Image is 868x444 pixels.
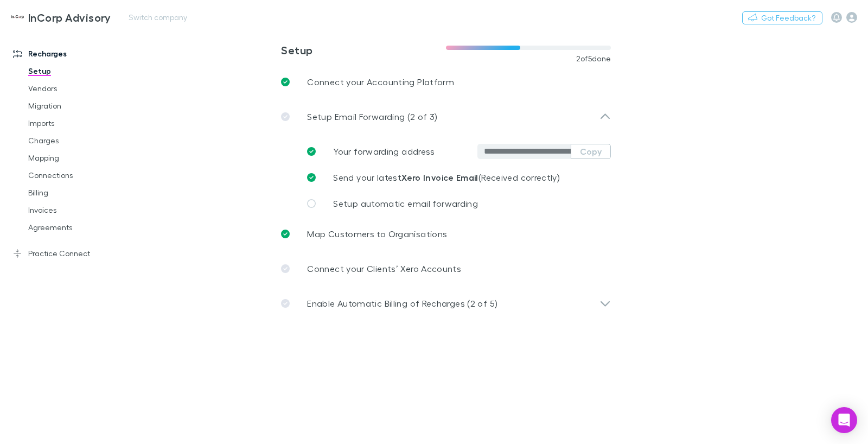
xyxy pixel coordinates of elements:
img: InCorp Advisory's Logo [11,11,24,24]
a: Billing [17,184,135,201]
span: Setup automatic email forwarding [333,198,478,208]
div: Open Intercom Messenger [831,407,857,433]
a: Setup automatic email forwarding [298,191,611,217]
span: Send your latest (Received correctly) [333,172,560,182]
h3: Setup [281,43,446,56]
a: Connect your Accounting Platform [272,65,620,99]
h3: InCorp Advisory [28,11,111,24]
a: Mapping [17,149,135,167]
a: Imports [17,115,135,132]
button: Got Feedback? [742,11,822,24]
span: 2 of 5 done [576,54,611,63]
a: Send your latestXero Invoice Email(Received correctly) [298,164,611,191]
a: Recharges [2,45,135,62]
a: Practice Connect [2,245,135,262]
p: Enable Automatic Billing of Recharges (2 of 5) [307,297,497,310]
a: Vendors [17,80,135,97]
div: Setup Email Forwarding (2 of 3) [272,99,620,134]
a: Agreements [17,219,135,236]
p: Connect your Accounting Platform [307,75,454,88]
a: InCorp Advisory [4,4,118,30]
a: Connect your Clients’ Xero Accounts [272,251,620,286]
a: Map Customers to Organisations [272,217,620,251]
p: Setup Email Forwarding (2 of 3) [307,110,437,123]
p: Map Customers to Organisations [307,227,447,240]
button: Copy [571,144,611,159]
a: Charges [17,132,135,149]
span: Your forwarding address [333,146,435,156]
a: Migration [17,97,135,115]
div: Enable Automatic Billing of Recharges (2 of 5) [272,286,620,321]
p: Connect your Clients’ Xero Accounts [307,262,461,275]
a: Invoices [17,201,135,219]
strong: Xero Invoice Email [401,172,478,183]
a: Setup [17,62,135,80]
a: Connections [17,167,135,184]
button: Switch company [122,11,194,24]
